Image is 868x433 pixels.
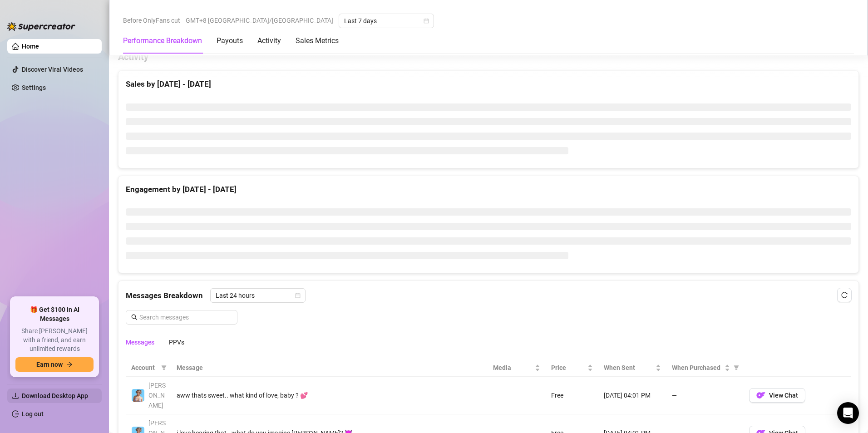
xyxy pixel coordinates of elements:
div: Performance Breakdown [123,35,202,46]
span: When Sent [604,363,654,373]
span: Share [PERSON_NAME] with a friend, and earn unlimited rewards [15,327,94,354]
div: Messages Breakdown [126,288,851,303]
img: logo-BBDzfeDw.svg [7,22,75,31]
span: download [12,392,19,399]
div: Engagement by [DATE] - [DATE] [126,183,851,196]
span: Media [493,363,533,373]
th: Price [546,359,599,377]
span: 🎁 Get $100 in AI Messages [15,305,94,323]
th: Message [171,359,488,377]
div: Open Intercom Messenger [837,402,859,424]
span: filter [734,365,739,370]
div: aww thats sweet.. what kind of love, baby ? 💕 [177,390,482,400]
span: calendar [424,18,429,24]
th: Media [488,359,546,377]
span: filter [159,361,168,374]
span: Last 7 days [344,14,429,28]
td: [DATE] 04:01 PM [598,377,666,414]
div: PPVs [169,337,184,347]
td: Free [546,377,599,414]
div: Activity [257,35,281,46]
div: Messages [126,337,154,347]
div: Sales Metrics [296,35,339,46]
span: When Purchased [672,363,723,373]
button: Earn nowarrow-right [15,357,94,372]
span: Account [131,363,158,373]
div: Sales by [DATE] - [DATE] [126,78,851,90]
span: GMT+8 [GEOGRAPHIC_DATA]/[GEOGRAPHIC_DATA] [186,14,333,27]
span: search [131,314,138,320]
td: — [666,377,744,414]
span: filter [161,365,167,370]
img: OF [756,391,765,400]
a: Home [22,43,39,50]
span: Price [551,363,586,373]
span: reload [841,292,848,298]
button: OFView Chat [749,388,805,403]
span: arrow-right [66,361,73,368]
a: Settings [22,84,46,91]
a: Log out [22,410,44,418]
img: Vanessa [132,389,144,402]
div: Payouts [217,35,243,46]
th: When Purchased [666,359,744,377]
h4: Activity [118,50,859,63]
th: When Sent [598,359,666,377]
a: Discover Viral Videos [22,66,83,73]
span: Earn now [36,361,63,368]
input: Search messages [139,312,232,322]
span: Before OnlyFans cut [123,14,180,27]
span: Last 24 hours [216,289,300,302]
span: View Chat [769,392,798,399]
span: [PERSON_NAME] [148,382,166,409]
span: calendar [295,293,301,298]
span: Download Desktop App [22,392,88,399]
span: filter [732,361,741,374]
a: OFView Chat [749,394,805,401]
